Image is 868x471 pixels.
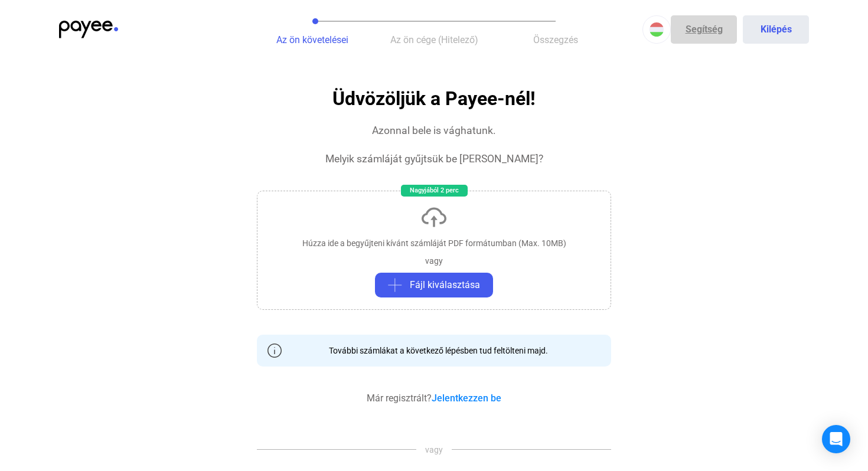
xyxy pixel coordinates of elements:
div: További számlákat a következő lépésben tud feltölteni majd. [320,345,548,356]
h1: Üdvözöljük a Payee-nél! [332,89,536,109]
div: Open Intercom Messenger [822,425,850,453]
span: Fájl kiválasztása [410,278,480,292]
div: Húzza ide a begyűjteni kívánt számláját PDF formátumban (Max. 10MB) [302,237,566,249]
div: Melyik számláját gyűjtsük be [PERSON_NAME]? [325,152,543,166]
div: vagy [425,255,443,267]
a: Jelentkezzen be [432,392,501,404]
button: Kilépés [743,15,809,44]
button: plus-greyFájl kiválasztása [375,273,493,297]
span: vagy [416,444,452,456]
img: info-grey-outline [267,344,282,358]
div: Nagyjából 2 perc [401,185,468,197]
span: Az ön cége (Hitelező) [390,34,478,45]
span: Összegzés [533,34,578,45]
img: plus-grey [388,278,402,292]
div: Azonnal bele is vághatunk. [372,123,496,138]
img: upload-cloud [420,203,448,231]
div: Már regisztrált? [367,391,501,405]
a: Segítség [671,15,737,44]
img: payee-logo [59,21,118,38]
img: HU [650,22,664,37]
button: HU [642,15,671,44]
span: Az ön követelései [276,34,348,45]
